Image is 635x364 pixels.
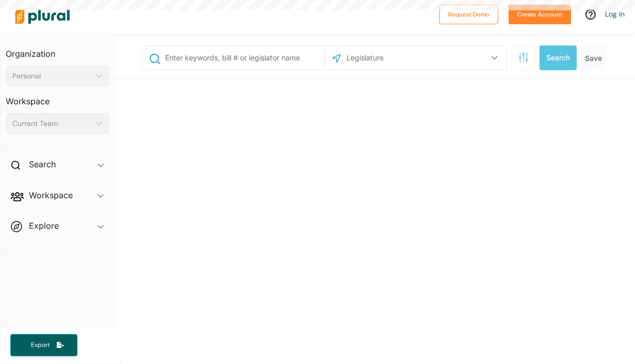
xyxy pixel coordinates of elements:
[439,8,498,19] a: Request Demo
[581,45,606,70] button: Save
[29,159,56,170] h2: Search
[164,48,322,68] input: Enter keywords, bill # or legislator name
[10,334,77,356] button: Export
[6,86,109,109] h3: Workspace
[509,8,571,19] a: Create Account
[345,48,456,68] input: Legislature
[605,9,625,19] a: Log In
[12,71,92,82] div: Personal
[24,341,57,350] span: Export
[539,45,577,70] button: Search
[6,39,109,61] h3: Organization
[12,118,92,129] div: Current Team
[439,5,498,24] button: Request Demo
[509,5,571,24] button: Create Account
[518,52,529,61] span: Search Filters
